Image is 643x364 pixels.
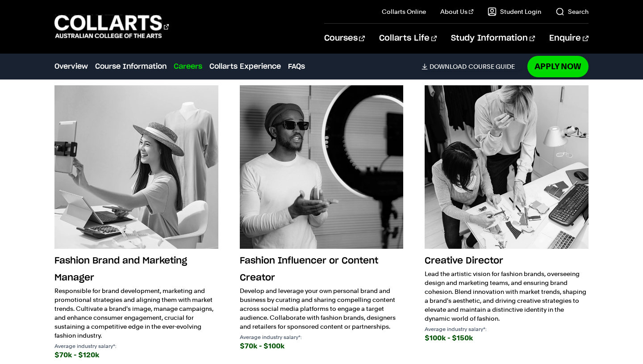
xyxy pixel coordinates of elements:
p: Average industry salary*: [425,326,588,332]
h3: Fashion Influencer or Content Creator [240,252,403,286]
a: FAQs [288,61,305,72]
h3: Fashion Brand and Marketing Manager [54,252,218,286]
a: Course Information [95,61,167,72]
a: Study Information [451,24,535,53]
div: $100k - $150k [425,332,588,344]
a: Enquire [549,24,588,53]
a: Student Login [488,7,541,16]
h3: Creative Director [425,252,588,269]
div: $70k - $120k [54,349,218,361]
p: Develop and leverage your own personal brand and business by curating and sharing compelling cont... [240,286,403,331]
div: $70k - $100k [240,340,403,352]
a: Overview [54,61,88,72]
a: Search [555,7,589,16]
p: Average industry salary*: [54,343,218,349]
a: DownloadCourse Guide [422,63,522,71]
div: Go to homepage [54,14,169,39]
p: Lead the artistic vision for fashion brands, overseeing design and marketing teams, and ensuring ... [425,269,588,323]
a: Careers [174,61,202,72]
a: Collarts Online [382,7,426,16]
a: Collarts Experience [209,61,281,72]
a: Collarts Life [379,24,437,53]
a: About Us [440,7,473,16]
p: Average industry salary*: [240,335,403,340]
span: Download [430,63,467,71]
a: Courses [324,24,365,53]
a: Apply Now [527,56,589,77]
p: Responsible for brand development, marketing and promotional strategies and aligning them with ma... [54,286,218,340]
